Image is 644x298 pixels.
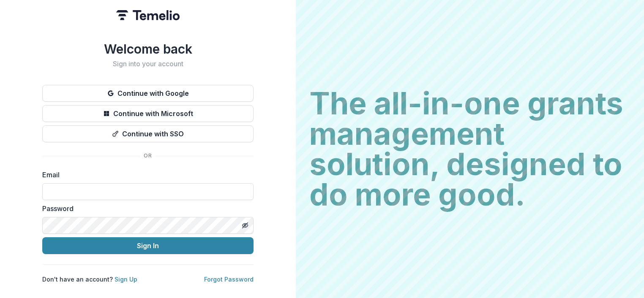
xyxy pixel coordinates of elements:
label: Password [42,203,248,214]
a: Sign Up [115,276,137,283]
img: Temelio [116,10,180,20]
h2: Sign into your account [42,60,254,68]
a: Forgot Password [204,276,254,283]
h1: Welcome back [42,41,254,57]
label: Email [42,170,248,180]
button: Continue with SSO [42,125,254,142]
button: Continue with Microsoft [42,105,254,122]
button: Toggle password visibility [238,219,252,232]
p: Don't have an account? [42,275,137,284]
button: Continue with Google [42,85,254,102]
button: Sign In [42,237,254,254]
